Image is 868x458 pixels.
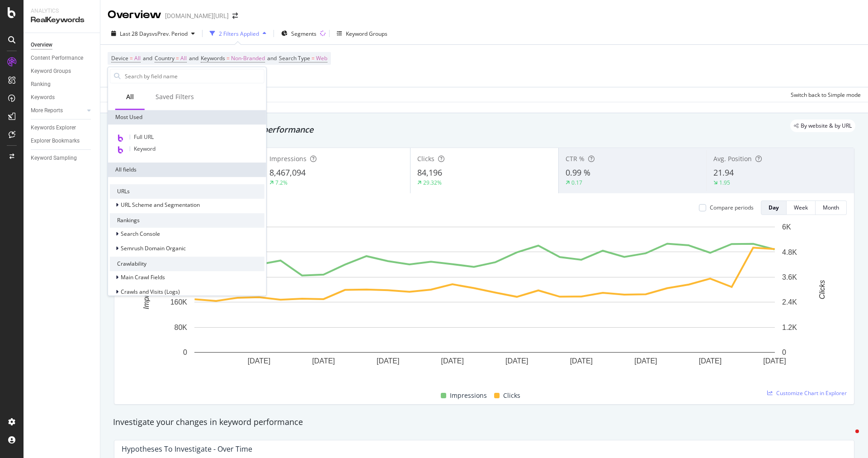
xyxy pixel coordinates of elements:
div: Day [769,204,779,211]
div: 0.17 [571,179,582,186]
text: [DATE] [248,357,270,365]
span: Non-Branded [231,52,265,65]
text: 3.6K [782,273,797,281]
span: = [176,54,179,62]
text: 0 [183,348,187,356]
span: Search Console [121,230,160,238]
span: vs Prev. Period [152,30,188,38]
span: Main Crawl Fields [121,274,165,281]
text: Impressions [142,270,150,309]
div: Most Used [108,110,266,124]
span: All [134,52,141,65]
a: Customize Chart in Explorer [767,389,847,397]
div: [DOMAIN_NAME][URL] [165,11,229,20]
text: 4.8K [782,248,797,256]
span: Keywords [201,54,225,62]
div: Explorer Bookmarks [31,136,80,146]
a: Keyword Sampling [31,153,94,163]
div: Rankings [110,213,264,228]
div: Ranking [31,80,51,89]
div: Keyword Sampling [31,153,77,163]
div: Analytics [31,7,93,15]
text: 160K [170,298,188,306]
div: URLs [110,184,264,199]
button: Segments [278,26,320,41]
div: Keywords Explorer [31,123,76,133]
span: Country [155,54,175,62]
span: Impressions [269,154,307,163]
button: 2 Filters Applied [206,26,270,41]
span: Last 28 Days [120,30,152,38]
a: More Reports [31,106,85,115]
a: Keywords Explorer [31,123,94,133]
div: 7.2% [275,179,288,186]
span: Impressions [450,390,487,401]
div: Switch back to Simple mode [791,91,861,99]
svg: A chart. [122,222,847,380]
div: Investigate your changes in keyword performance [113,416,855,428]
div: Week [794,204,808,211]
span: CTR % [566,154,585,163]
div: Month [823,204,839,211]
span: 21.94 [713,167,734,178]
span: All [180,52,187,65]
span: and [267,54,277,62]
text: 2.4K [782,298,797,306]
span: Search Type [279,54,310,62]
text: [DATE] [570,357,593,365]
button: Switch back to Simple mode [787,87,861,102]
button: Keyword Groups [333,26,391,41]
a: Ranking [31,80,94,89]
a: Keywords [31,93,94,102]
div: Content Performance [31,53,83,63]
text: [DATE] [763,357,786,365]
div: 1.95 [719,179,730,186]
div: 2 Filters Applied [219,30,259,38]
input: Search by field name [124,69,264,83]
a: Keyword Groups [31,67,94,76]
div: arrow-right-arrow-left [232,13,238,19]
button: Month [816,200,847,215]
text: Clicks [818,280,826,300]
span: = [226,54,230,62]
text: 80K [175,324,188,331]
div: Overview [31,40,52,50]
span: 0.99 % [566,167,590,178]
div: 29.32% [423,179,442,186]
span: Crawls and Visits (Logs) [121,288,180,296]
text: 6K [782,223,791,231]
span: and [143,54,152,62]
text: [DATE] [441,357,464,365]
div: Saved Filters [156,92,194,101]
div: Hypotheses to Investigate - Over Time [122,444,252,453]
div: Crawlability [110,257,264,271]
span: = [130,54,133,62]
div: legacy label [790,119,855,132]
span: Web [316,52,327,65]
text: 1.2K [782,324,797,331]
span: Clicks [417,154,434,163]
iframe: Intercom live chat [837,427,859,449]
button: Day [761,200,787,215]
div: All [126,92,134,101]
text: 0 [782,348,786,356]
span: Segments [291,30,316,38]
div: Overview [108,7,161,23]
div: All fields [108,162,266,177]
text: [DATE] [634,357,657,365]
span: 8,467,094 [269,167,306,178]
div: RealKeywords [31,15,93,25]
span: = [311,54,315,62]
button: Last 28 DaysvsPrev. Period [108,26,198,41]
span: Semrush Domain Organic [121,245,186,253]
a: Explorer Bookmarks [31,136,94,146]
div: More Reports [31,106,63,115]
div: Keywords [31,93,55,102]
div: Compare periods [710,204,754,211]
text: [DATE] [505,357,528,365]
span: Device [111,54,128,62]
span: Avg. Position [713,154,752,163]
span: URL Scheme and Segmentation [121,201,200,209]
span: Customize Chart in Explorer [776,389,847,397]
